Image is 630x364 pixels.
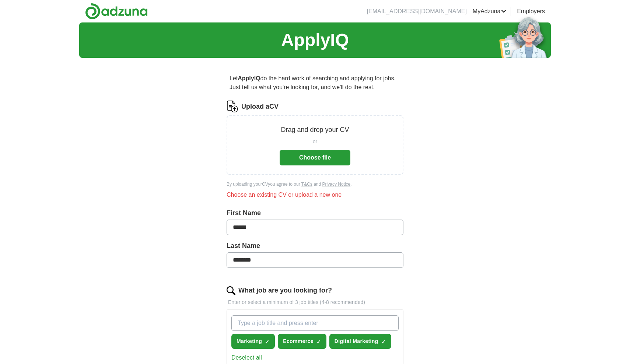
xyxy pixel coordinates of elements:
span: ✓ [265,339,269,345]
a: Privacy Notice [322,182,351,187]
span: Marketing [237,337,262,345]
label: What job are you looking for? [238,286,332,295]
img: Adzuna logo [85,3,148,20]
span: ✓ [381,339,386,345]
button: Marketing✓ [231,334,275,349]
input: Type a job title and press enter [231,315,399,331]
span: Ecommerce [283,337,314,345]
label: Last Name [227,241,403,251]
span: or [313,138,317,146]
span: Digital Marketing [335,337,378,345]
button: Ecommerce✓ [278,334,326,349]
p: Let do the hard work of searching and applying for jobs. Just tell us what you're looking for, an... [227,71,403,95]
label: First Name [227,208,403,218]
p: Enter or select a minimum of 3 job titles (4-8 recommended) [227,298,403,306]
a: T&Cs [301,182,312,187]
p: Drag and drop your CV [281,125,349,135]
button: Choose file [280,150,350,165]
a: MyAdzuna [473,7,507,16]
div: By uploading your CV you agree to our and . [227,181,403,188]
label: Upload a CV [241,102,279,112]
h1: ApplyIQ [281,27,349,53]
button: Digital Marketing✓ [329,334,391,349]
a: Employers [517,7,545,16]
strong: ApplyIQ [238,75,260,81]
img: search.png [227,286,235,295]
li: [EMAIL_ADDRESS][DOMAIN_NAME] [367,7,467,16]
span: ✓ [316,339,321,345]
img: CV Icon [227,101,238,112]
button: Deselect all [231,353,262,362]
div: Choose an existing CV or upload a new one [227,190,403,199]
